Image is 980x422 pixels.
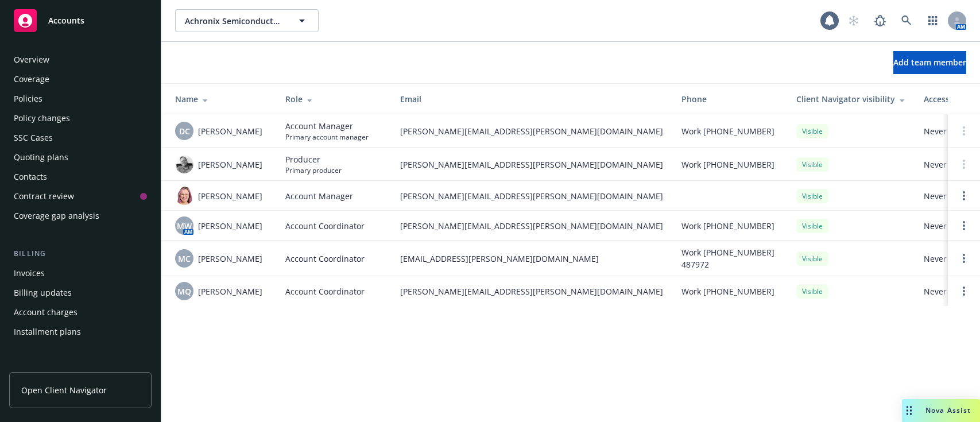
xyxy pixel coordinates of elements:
span: MW [177,220,192,232]
a: Policy changes [9,109,152,127]
div: Visible [796,219,828,233]
div: Email [400,93,663,105]
span: [PERSON_NAME] [198,125,262,137]
div: Policies [14,90,42,108]
a: Report a Bug [869,9,892,32]
span: [PERSON_NAME][EMAIL_ADDRESS][PERSON_NAME][DOMAIN_NAME] [400,190,663,202]
div: Drag to move [902,399,916,422]
div: Phone [681,93,778,105]
span: [PERSON_NAME][EMAIL_ADDRESS][PERSON_NAME][DOMAIN_NAME] [400,220,663,232]
div: Billing updates [14,284,72,302]
span: MC [178,253,191,265]
span: Primary account manager [285,132,369,142]
a: Start snowing [842,9,865,32]
div: Contacts [14,168,47,186]
button: Add team member [893,51,966,74]
span: Achronix Semiconductor Corporation [185,15,284,27]
div: Policy changes [14,109,70,127]
span: Account Manager [285,190,353,202]
div: Client Navigator visibility [796,93,905,105]
a: SSC Cases [9,129,152,147]
a: Contract review [9,187,152,206]
div: Visible [796,284,828,299]
span: MQ [177,285,191,297]
span: [EMAIL_ADDRESS][PERSON_NAME][DOMAIN_NAME] [400,253,663,265]
div: Contract review [14,187,74,206]
span: Primary producer [285,165,342,175]
a: Account charges [9,303,152,322]
span: Accounts [48,16,84,25]
div: Visible [796,124,828,138]
a: Open options [957,284,971,298]
div: Name [175,93,267,105]
span: [PERSON_NAME] [198,158,262,171]
span: Producer [285,153,342,165]
span: DC [179,125,190,137]
div: Installment plans [14,323,81,341]
a: Quoting plans [9,148,152,167]
div: Coverage gap analysis [14,207,99,225]
div: Overview [14,51,49,69]
span: [PERSON_NAME] [198,190,262,202]
button: Achronix Semiconductor Corporation [175,9,319,32]
div: Account charges [14,303,78,322]
div: Visible [796,157,828,172]
span: Account Coordinator [285,253,365,265]
div: Visible [796,251,828,266]
span: Work [PHONE_NUMBER] [681,220,774,232]
span: [PERSON_NAME][EMAIL_ADDRESS][PERSON_NAME][DOMAIN_NAME] [400,158,663,171]
div: Coverage [14,70,49,88]
div: SSC Cases [14,129,53,147]
span: [PERSON_NAME] [198,285,262,297]
div: Visible [796,189,828,203]
span: Open Client Navigator [21,384,107,396]
span: Work [PHONE_NUMBER] [681,158,774,171]
span: Account Coordinator [285,220,365,232]
span: Nova Assist [925,405,971,415]
a: Contacts [9,168,152,186]
a: Coverage [9,70,152,88]
a: Invoices [9,264,152,282]
a: Open options [957,219,971,233]
span: Add team member [893,57,966,68]
span: [PERSON_NAME][EMAIL_ADDRESS][PERSON_NAME][DOMAIN_NAME] [400,125,663,137]
button: Nova Assist [902,399,980,422]
span: Work [PHONE_NUMBER] [681,125,774,137]
div: Role [285,93,382,105]
a: Coverage gap analysis [9,207,152,225]
a: Policies [9,90,152,108]
div: Quoting plans [14,148,68,167]
span: Account Manager [285,120,369,132]
span: Work [PHONE_NUMBER] 487972 [681,246,778,270]
span: [PERSON_NAME] [198,220,262,232]
span: Account Coordinator [285,285,365,297]
a: Accounts [9,5,152,37]
a: Open options [957,251,971,265]
a: Overview [9,51,152,69]
span: Work [PHONE_NUMBER] [681,285,774,297]
div: Invoices [14,264,45,282]
div: Billing [9,248,152,260]
a: Search [895,9,918,32]
img: photo [175,187,193,205]
span: [PERSON_NAME][EMAIL_ADDRESS][PERSON_NAME][DOMAIN_NAME] [400,285,663,297]
a: Billing updates [9,284,152,302]
a: Installment plans [9,323,152,341]
img: photo [175,155,193,173]
a: Open options [957,189,971,203]
span: [PERSON_NAME] [198,253,262,265]
a: Switch app [921,9,944,32]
